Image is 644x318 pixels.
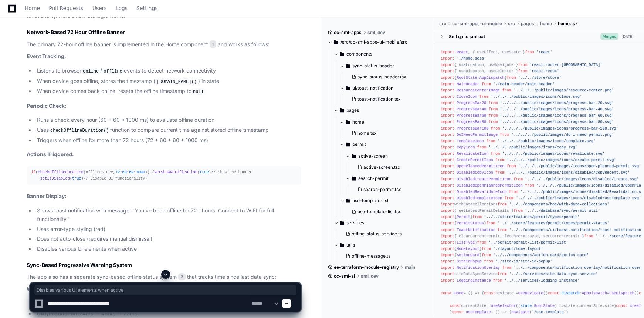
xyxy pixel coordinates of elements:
[441,253,454,257] span: import
[340,138,428,150] button: permit
[441,133,454,137] span: import
[500,107,614,111] span: '../../../public/images/icons/progress-bar-40.svg'
[35,136,301,145] li: Triggers when offline for more than 72 hours (72 * 60 * 60 * 1000 ms)
[457,139,484,143] span: TemplateIcon
[441,265,454,270] span: import
[457,113,486,118] span: ProgressBar60
[349,72,423,82] button: sync-status-header.tsx
[488,145,577,150] span: '../../../public/images/icons/copy.svg'
[493,82,555,86] span: './main-header/main-header'
[441,158,454,162] span: import
[441,63,454,67] span: import
[27,53,66,59] strong: Event Tracking:
[346,140,350,149] svg: Directory
[343,251,423,261] button: offline-message.ts
[346,196,350,205] svg: Directory
[352,85,393,91] span: ui/toast-notification
[334,38,338,47] svg: Directory
[482,82,491,86] span: from
[27,103,67,109] strong: Periodic Check:
[488,120,498,124] span: from
[507,76,516,80] span: from
[441,215,454,219] span: import
[472,215,482,219] span: from
[457,101,486,105] span: ProgressBar20
[521,21,534,27] span: pages
[334,217,428,229] button: services
[441,88,454,93] span: import
[507,158,616,162] span: '../../../public/images/icons/create-permit.svg'
[340,106,344,115] svg: Directory
[441,202,454,207] span: import
[358,153,388,159] span: active-screen
[441,183,454,188] span: import
[122,170,126,174] span: 60
[115,170,120,174] span: 72
[37,287,294,293] span: Disables various UI elements when active
[457,221,484,225] span: PermitStatus
[457,158,493,162] span: CreatePermitIcon
[81,68,100,75] code: online
[441,164,454,168] span: import
[457,120,486,124] span: ProgressBar80
[441,69,454,73] span: import
[334,104,428,116] button: pages
[116,6,128,10] span: Logs
[346,242,355,248] span: utils
[457,183,523,188] span: DisabledOpenPlannedPermitIcon
[486,221,495,225] span: from
[498,202,507,207] span: from
[491,151,500,156] span: from
[525,208,600,213] span: '../../database/sync/permit-util'
[457,50,468,54] span: React
[328,36,428,48] button: /src/cc-sml-apps-ui-mobile/src
[449,34,485,40] div: Sml qa to sml uat
[621,34,634,39] div: [DATE]
[210,40,216,48] span: 1
[352,63,394,69] span: sync-status-header
[349,128,423,138] button: home.tsx
[441,259,454,264] span: import
[441,234,454,238] span: import
[507,164,516,168] span: from
[518,63,527,67] span: from
[558,21,578,27] span: home.tsx
[349,207,423,217] button: use-template-list.tsx
[441,120,454,124] span: import
[334,264,399,270] span: ee-terraform-module-registry
[363,164,400,170] span: active-screen.tsx
[72,176,81,181] span: true
[457,76,477,80] span: RootState
[346,220,364,226] span: services
[505,196,514,200] span: from
[31,170,35,174] span: if
[457,240,475,245] span: ListType
[35,77,301,86] li: When device goes offline, stores the timestamp ( ) in state
[352,198,389,204] span: use-template-list
[340,50,344,58] svg: Directory
[457,94,477,99] span: CloseIcon
[352,152,356,161] svg: Directory
[441,50,454,54] span: import
[346,150,428,162] button: active-screen
[507,170,630,175] span: '../../../public/images/icons/disabled/CopyRecent.svg'
[500,120,614,124] span: '../../../public/images/icons/progress-bar-80.svg'
[495,259,552,264] span: './site-id/site-id-popup'
[484,215,580,219] span: '../../store/features/permit/types/permit'
[457,215,470,219] span: Permit
[31,169,296,182] div: ( (offlineSince, * * * )) { ( ) ( ) }
[484,259,493,264] span: from
[441,240,454,245] span: import
[357,209,401,215] span: use-template-list.tsx
[457,151,488,156] span: RevalidateIcon
[457,247,479,251] span: HomeLayout
[40,176,70,181] span: setIsDisabled
[352,231,402,237] span: offline-status-service.ts
[367,30,385,36] span: sml_dev
[38,170,84,174] span: checkOfflineDuration
[441,56,454,61] span: import
[211,170,252,174] span: // Show the banner
[457,259,482,264] span: SiteIdPopup
[441,208,454,213] span: import
[482,247,491,251] span: from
